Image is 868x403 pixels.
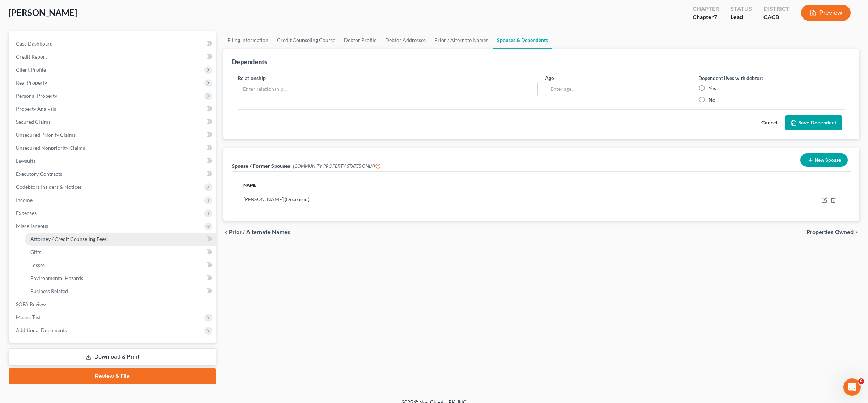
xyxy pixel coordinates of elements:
[731,5,752,13] div: Status
[10,298,216,311] a: SOFA Review
[10,141,216,154] a: Unsecured Nonpriority Claims
[16,132,76,138] span: Unsecured Priority Claims
[30,288,68,294] span: Business Related
[223,229,290,235] button: chevron_left Prior / Alternate Names
[238,178,680,192] th: Name
[25,233,216,246] a: Attorney / Credit Counseling Fees
[785,115,842,131] button: Save Dependent
[30,236,107,242] span: Attorney / Credit Counseling Fees
[16,145,85,151] span: Unsecured Nonpriority Claims
[16,67,46,73] span: Client Profile
[763,13,790,21] div: CACB
[232,58,267,66] div: Dependents
[293,163,381,169] span: (COMMUNITY PROPERTY STATES ONLY)
[698,74,763,82] label: Dependent lives with debtor:
[854,229,859,235] i: chevron_right
[30,262,45,268] span: Losses
[16,41,53,47] span: Case Dashboard
[807,229,859,235] button: Properties Owned chevron_right
[801,5,851,21] button: Preview
[16,314,41,320] span: Means Test
[25,259,216,272] a: Losses
[16,197,33,203] span: Income
[16,54,47,60] span: Credit Report
[10,37,216,50] a: Case Dashboard
[340,31,381,49] a: Debtor Profile
[16,106,56,112] span: Property Analysis
[858,378,864,384] span: 6
[223,31,273,49] a: Filing Information
[731,13,752,21] div: Lead
[800,153,848,167] button: New Spouse
[25,246,216,259] a: Gifts
[229,229,290,235] span: Prior / Alternate Names
[238,75,266,81] span: Relationship
[763,5,790,13] div: District
[10,154,216,167] a: Lawsuits
[25,272,216,285] a: Environmental Hazards
[807,229,854,235] span: Properties Owned
[709,96,715,103] label: No
[30,249,41,255] span: Gifts
[843,378,861,396] iframe: Intercom live chat
[545,82,691,96] input: Enter age...
[430,31,493,49] a: Prior / Alternate Names
[232,163,290,169] span: Spouse / Former Spouses
[693,13,719,21] div: Chapter
[16,327,67,333] span: Additional Documents
[16,184,82,190] span: Codebtors Insiders & Notices
[25,285,216,298] a: Business Related
[381,31,430,49] a: Debtor Addresses
[9,368,216,384] a: Review & File
[693,5,719,13] div: Chapter
[9,348,216,365] a: Download & Print
[223,229,229,235] i: chevron_left
[16,171,62,177] span: Executory Contracts
[10,115,216,128] a: Secured Claims
[709,85,716,92] label: Yes
[493,31,552,49] a: Spouses & Dependents
[238,192,680,206] td: [PERSON_NAME] (Deceased)
[10,102,216,115] a: Property Analysis
[10,128,216,141] a: Unsecured Priority Claims
[30,275,83,281] span: Environmental Hazards
[16,80,47,86] span: Real Property
[238,82,537,96] input: Enter relationship...
[16,223,48,229] span: Miscellaneous
[714,13,717,20] span: 7
[10,50,216,63] a: Credit Report
[16,301,46,307] span: SOFA Review
[16,119,51,125] span: Secured Claims
[16,158,35,164] span: Lawsuits
[16,93,57,99] span: Personal Property
[10,167,216,181] a: Executory Contracts
[545,74,554,82] label: Age
[273,31,340,49] a: Credit Counseling Course
[16,210,37,216] span: Expenses
[753,116,785,130] button: Cancel
[9,7,77,18] span: [PERSON_NAME]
